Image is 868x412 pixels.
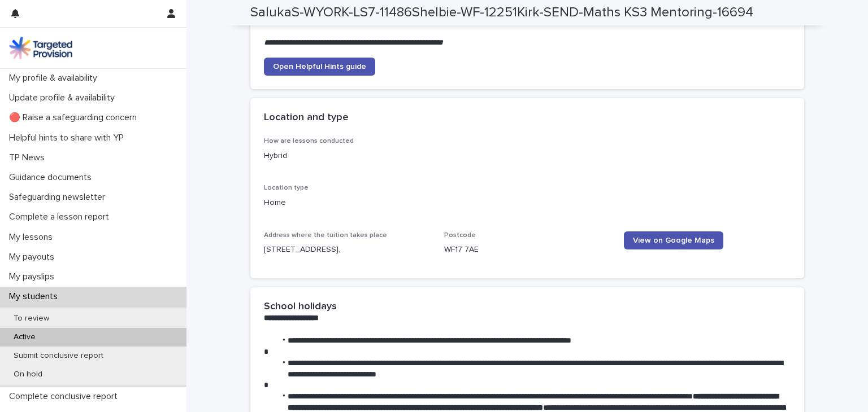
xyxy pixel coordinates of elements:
p: Update profile & availability [5,93,124,103]
p: To review [5,314,58,323]
span: Open Helpful Hints guide [273,63,366,71]
p: Complete conclusive report [5,391,127,402]
p: My payouts [5,252,63,262]
span: Postcode [444,232,476,239]
span: Location type [264,185,309,191]
a: View on Google Maps [624,231,723,249]
p: My payslips [5,271,63,282]
h2: Location and type [264,112,349,124]
p: My profile & availability [5,73,106,84]
p: Guidance documents [5,172,101,183]
a: Open Helpful Hints guide [264,58,375,76]
p: 🔴 Raise a safeguarding concern [5,112,146,123]
p: Hybrid [264,150,431,162]
p: Complete a lesson report [5,212,118,222]
img: M5nRWzHhSzIhMunXDL62 [9,37,72,59]
p: Submit conclusive report [5,351,112,361]
span: View on Google Maps [633,236,714,244]
p: Home [264,197,791,209]
span: How are lessons conducted [264,138,354,144]
p: Helpful hints to share with YP [5,133,133,143]
p: My lessons [5,232,62,243]
h2: School holidays [264,301,337,313]
p: On hold [5,370,51,379]
span: Address where the tuition takes place [264,232,387,239]
h2: SalukaS-WYORK-LS7-11486Shelbie-WF-12251Kirk-SEND-Maths KS3 Mentoring-16694 [250,5,753,21]
p: WF17 7AE [444,244,611,256]
p: TP News [5,152,54,163]
p: My students [5,291,67,302]
p: Active [5,332,45,342]
p: [STREET_ADDRESS], [264,244,431,256]
p: Safeguarding newsletter [5,192,114,203]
